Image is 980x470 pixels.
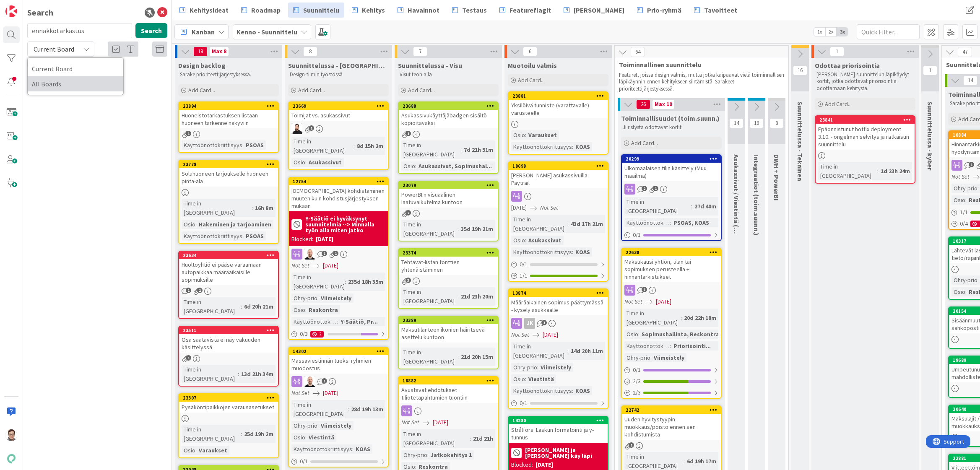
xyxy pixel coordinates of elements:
span: : [460,145,462,154]
div: 0/1 [622,230,721,240]
i: Not Set [624,298,642,305]
div: Huoneistotarkastuksen listaan huoneen tarkenne näkyviin [179,110,278,128]
span: : [670,341,671,351]
div: Määräaikainen sopimus päättymässä - kysely asukkaalle [509,297,608,315]
div: 23841Epäonnistunut hotfix deployment 3.10. - ongelman selvitys ja ratkaisun suunnittelu [816,116,915,150]
span: 1 [969,162,974,167]
div: 23669 [293,103,388,109]
span: 1 [923,65,937,75]
div: 20d 22h 18m [682,313,718,322]
span: [DATE] [656,297,671,306]
span: 1 [309,125,314,131]
div: 23881 [512,93,608,99]
div: Maksukausi yhtiön, tilan tai sopimuksen perusteella + hinnantarkistukset [622,256,721,282]
p: Jiiristystä odottavat kortit [623,124,720,131]
a: [PERSON_NAME] [559,3,629,18]
div: PSOAS, KOAS [671,218,711,227]
div: 22742Uuden hyvitystyypin muokkaus/poisto ennen sen kohdistumista [622,406,721,440]
div: 18882Avustavat ehdotukset tiliotetapahtumien tuontiin [399,377,498,403]
span: : [691,202,692,211]
a: Roadmap [236,3,286,18]
span: : [567,346,569,356]
p: Visut teon alla [400,71,497,78]
div: 0/1 [509,398,608,408]
div: Ohry-prio [624,353,650,362]
span: Add Card... [298,86,325,94]
div: 1/1 [509,270,608,281]
div: 23688 [403,103,498,109]
div: 21d 20h 15m [459,352,495,361]
div: Viimeistely [319,293,354,303]
div: 23634 [183,252,278,258]
div: Osio [511,130,525,140]
span: Featureflagit [509,5,551,15]
span: : [241,302,242,311]
img: TM [304,249,315,260]
div: Asukassivut [307,158,344,167]
div: 20299 [626,156,721,162]
div: Käyttöönottokriittisyys [624,341,670,351]
div: Maksutilanteen ikonien häiritsevä asettelu kuntoon [399,324,498,343]
div: Käyttöönottokriittisyys [182,231,242,241]
span: : [458,224,459,234]
p: Sarake prioriteettijärjestyksessä. [180,71,277,78]
div: Osio [951,195,965,205]
span: : [965,287,967,296]
span: 1 [197,288,203,293]
span: 0 / 4 [960,219,968,228]
div: Osio [401,161,415,171]
span: : [572,142,573,151]
span: [PERSON_NAME] [574,5,624,15]
span: 1 / 1 [520,271,528,280]
div: 0/1 [622,365,721,375]
span: : [195,220,197,229]
div: Ulkomaalaisen tilin käsittely (Muu maailma) [622,163,721,181]
span: : [415,161,416,171]
div: 13874 [509,289,608,297]
div: 7d 21h 51m [462,145,495,154]
div: Search [27,6,53,19]
div: Epäonnistunut hotfix deployment 3.10. - ongelman selvitys ja ratkaisun suunnittelu [816,124,915,150]
div: Osio [624,330,638,339]
div: PSOAS [244,140,266,150]
b: Y-Säätiö ei hyväksynyt suunnitelmia --> Minnalla työn alla miten jatko [305,216,385,233]
div: 23778 [183,161,278,167]
span: DWH + PowerBI [772,154,781,201]
span: : [458,292,459,301]
span: : [458,352,459,361]
div: 23669Toimijat vs. asukassivut [289,102,388,121]
div: Käyttöönottokriittisyys [511,247,572,257]
span: [DATE] [511,203,527,212]
span: 2 [642,186,647,191]
span: Add Card... [631,139,658,147]
span: : [242,231,244,241]
span: 14 [963,75,977,86]
div: TM [289,376,388,387]
span: Suunnittelussa - kyber [926,101,934,170]
div: 13874 [512,290,608,296]
span: Design backlog [178,61,226,70]
div: 43d 17h 21m [569,219,605,229]
div: Ohry-prio [951,275,977,285]
div: 22638 [626,249,721,255]
span: 16 [793,65,807,75]
a: Kehitys [347,3,390,18]
span: : [977,275,979,285]
div: 23894 [179,102,278,110]
div: 23374Tehtävät-listan fonttien yhtenäistäminen [399,249,498,275]
span: 1 [541,320,547,325]
div: Asukassivukäyttäjäbadgen sisältö kopioitavaksi [399,110,498,128]
div: JK [509,318,608,329]
span: : [345,277,346,286]
span: 1 [333,251,338,256]
div: 22638Maksukausi yhtiön, tilan tai sopimuksen perusteella + hinnantarkistukset [622,249,721,282]
div: 18698 [512,163,608,169]
div: 23841 [816,116,915,124]
div: 23389 [403,317,498,323]
span: : [242,140,244,150]
img: TM [304,376,315,387]
span: 1 [406,131,411,136]
div: TM [289,249,388,260]
div: Osio [291,158,305,167]
div: Time in [GEOGRAPHIC_DATA] [511,342,567,360]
